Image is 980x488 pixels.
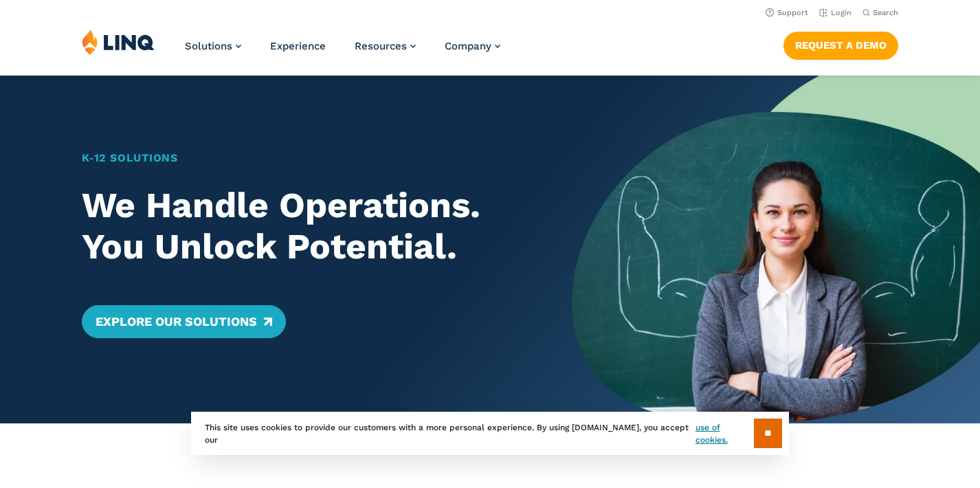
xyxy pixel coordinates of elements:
[270,40,326,52] a: Experience
[82,29,155,55] img: LINQ | K‑12 Software
[445,40,500,52] a: Company
[819,8,851,17] a: Login
[783,29,898,59] nav: Button Navigation
[355,40,407,52] span: Resources
[82,185,532,266] h2: We Handle Operations. You Unlock Potential.
[766,8,808,17] a: Support
[862,8,898,18] button: Open Search Bar
[82,150,532,166] h1: K‑12 Solutions
[572,76,980,423] img: Home Banner
[185,40,241,52] a: Solutions
[783,32,898,59] a: Request a Demo
[82,305,286,338] a: Explore Our Solutions
[695,421,754,446] a: use of cookies.
[873,8,898,17] span: Search
[185,29,500,74] nav: Primary Navigation
[445,40,491,52] span: Company
[185,40,232,52] span: Solutions
[191,412,789,455] div: This site uses cookies to provide our customers with a more personal experience. By using [DOMAIN...
[355,40,416,52] a: Resources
